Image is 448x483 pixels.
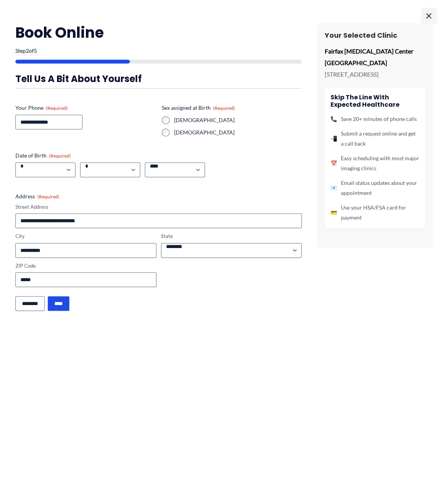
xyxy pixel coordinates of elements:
li: Email status updates about your appointment [331,178,419,198]
label: City [15,233,156,240]
span: 📧 [331,183,337,193]
span: × [421,8,436,23]
span: 📅 [331,158,337,168]
h3: Tell us a bit about yourself [15,73,302,85]
span: 2 [26,47,29,54]
p: Step of [15,48,302,54]
legend: Date of Birth [15,152,71,159]
label: Street Address [15,203,302,211]
span: 5 [34,47,37,54]
label: Your Phone [15,104,156,112]
li: Use your HSA/FSA card for payment [331,203,419,223]
label: [DEMOGRAPHIC_DATA] [174,116,302,124]
span: (Required) [213,105,235,111]
label: [DEMOGRAPHIC_DATA] [174,129,302,136]
legend: Address [15,193,59,200]
span: 💳 [331,208,337,218]
span: (Required) [46,105,68,111]
h2: Book Online [15,23,302,42]
p: Fairfax [MEDICAL_DATA] Center [GEOGRAPHIC_DATA] [325,45,425,68]
h4: Skip the line with Expected Healthcare [331,94,419,108]
span: (Required) [49,153,71,159]
p: [STREET_ADDRESS] [325,69,425,80]
li: Easy scheduling with most major imaging clinics [331,153,419,173]
legend: Sex assigned at Birth [162,104,235,112]
li: Save 20+ minutes of phone calls [331,114,419,124]
span: 📲 [331,134,337,144]
h3: Your Selected Clinic [325,31,425,40]
span: (Required) [37,194,59,200]
span: 📞 [331,114,337,124]
li: Submit a request online and get a call back [331,129,419,149]
label: State [161,233,302,240]
label: ZIP Code [15,262,156,270]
